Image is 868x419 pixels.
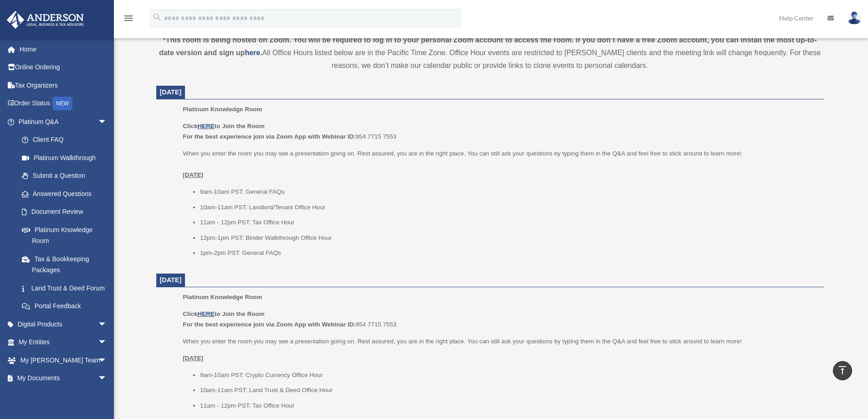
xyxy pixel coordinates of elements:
[200,370,817,381] li: 9am-10am PST: Crypto Currency Office Hour
[13,297,121,316] a: Portal Feedback
[183,123,264,129] b: Click to Join the Room
[183,336,817,347] p: When you enter the room you may see a presentation going on. Rest assured, you are in the right p...
[833,361,852,380] a: vertical_align_top
[6,333,121,352] a: My Entitiesarrow_drop_down
[200,217,817,228] li: 11am - 12pm PST: Tax Office Hour
[6,76,121,94] a: Tax Organizers
[13,149,121,167] a: Platinum Walkthrough
[183,171,203,178] u: [DATE]
[13,131,121,149] a: Client FAQ
[200,385,817,396] li: 10am-11am PST: Land Trust & Deed Office Hour
[52,97,72,110] div: NEW
[6,94,121,113] a: Order StatusNEW
[13,203,121,221] a: Document Review
[183,106,262,113] span: Platinum Knowledge Room
[13,185,121,203] a: Answered Questions
[200,186,817,197] li: 9am-10am PST: General FAQs
[4,11,87,29] img: Anderson Advisors Platinum Portal
[13,167,121,185] a: Submit a Question
[183,121,817,142] p: 954 7715 7553
[197,123,214,129] a: HERE
[98,351,116,370] span: arrow_drop_down
[6,113,121,131] a: Platinum Q&Aarrow_drop_down
[6,315,121,333] a: Digital Productsarrow_drop_down
[183,309,817,330] p: 954 7715 7553
[200,400,817,411] li: 11am - 12pm PST: Tax Office Hour
[98,369,116,388] span: arrow_drop_down
[13,221,116,250] a: Platinum Knowledge Room
[245,49,260,57] a: here
[152,12,162,22] i: search
[200,233,817,243] li: 12pm-1pm PST: Binder Walkthrough Office Hour
[98,315,116,334] span: arrow_drop_down
[123,16,134,24] a: menu
[183,355,203,362] u: [DATE]
[837,365,848,376] i: vertical_align_top
[200,248,817,259] li: 1pm-2pm PST: General FAQs
[6,387,121,405] a: Online Learningarrow_drop_down
[6,351,121,369] a: My [PERSON_NAME] Teamarrow_drop_down
[13,279,121,297] a: Land Trust & Deed Forum
[183,148,817,181] p: When you enter the room you may see a presentation going on. Rest assured, you are in the right p...
[183,133,355,140] b: For the best experience join via Zoom App with Webinar ID:
[6,58,121,77] a: Online Ordering
[160,88,182,96] span: [DATE]
[6,40,121,58] a: Home
[123,13,134,24] i: menu
[260,49,262,57] strong: .
[183,310,264,317] b: Click to Join the Room
[156,34,824,72] div: All Office Hours listed below are in the Pacific Time Zone. Office Hour events are restricted to ...
[160,276,182,284] span: [DATE]
[6,369,121,388] a: My Documentsarrow_drop_down
[847,11,861,25] img: User Pic
[98,387,116,406] span: arrow_drop_down
[13,250,121,279] a: Tax & Bookkeeping Packages
[183,321,355,328] b: For the best experience join via Zoom App with Webinar ID:
[200,202,817,213] li: 10am-11am PST: Landlord/Tenant Office Hour
[197,310,214,317] a: HERE
[183,294,262,300] span: Platinum Knowledge Room
[98,113,116,131] span: arrow_drop_down
[98,333,116,352] span: arrow_drop_down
